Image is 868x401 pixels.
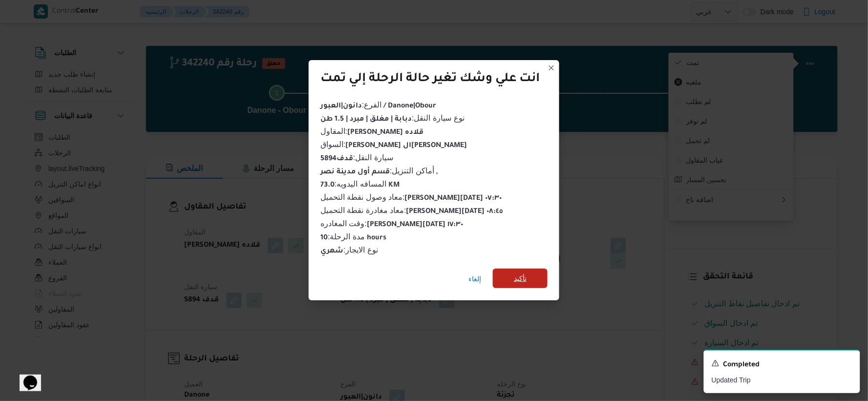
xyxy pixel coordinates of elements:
div: انت علي وشك تغير حالة الرحلة إلي تمت [320,72,540,87]
b: [PERSON_NAME] ال[PERSON_NAME] [345,142,467,150]
span: تأكيد [514,273,527,284]
b: 73.0 KM [320,182,400,190]
button: إلغاء [465,269,485,289]
p: Updated Trip [712,375,852,385]
button: تأكيد [493,269,548,288]
b: [PERSON_NAME][DATE] ٠٨:٤٥ [406,208,503,216]
b: [PERSON_NAME][DATE] ١٧:٣٠ [367,221,464,229]
span: المسافه اليدويه : [320,180,400,188]
span: مدة الرحلة : [320,232,386,241]
b: دانون|العبور / Danone|Obour [320,103,436,110]
b: 10 hours [320,234,386,242]
span: نوع الايجار : [320,246,378,254]
button: Closes this modal window [546,62,557,74]
span: وقت المغادره : [320,219,464,228]
span: المقاول : [320,127,423,135]
b: [PERSON_NAME][DATE] ٠٧:٣٠ [405,195,502,203]
b: دبابة | مغلق | مبرد | 1.5 طن [320,116,412,124]
b: قسم أول مدينة نصر , [320,169,438,176]
b: قدف5894 [320,155,353,163]
span: Completed [723,359,760,371]
span: إلغاء [468,273,481,285]
span: السواق : [320,140,467,148]
b: [PERSON_NAME] قلاده [347,129,423,137]
b: شهري [320,248,343,255]
iframe: chat widget [10,362,41,391]
div: Notification [712,359,852,371]
span: معاد مغادرة نقطة التحميل : [320,206,503,214]
span: معاد وصول نقطة التحميل : [320,193,502,201]
span: الفرع : [320,101,436,109]
span: سيارة النقل : [320,153,393,162]
span: نوع سيارة النقل : [320,114,465,122]
span: أماكن التنزيل : [320,167,438,175]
